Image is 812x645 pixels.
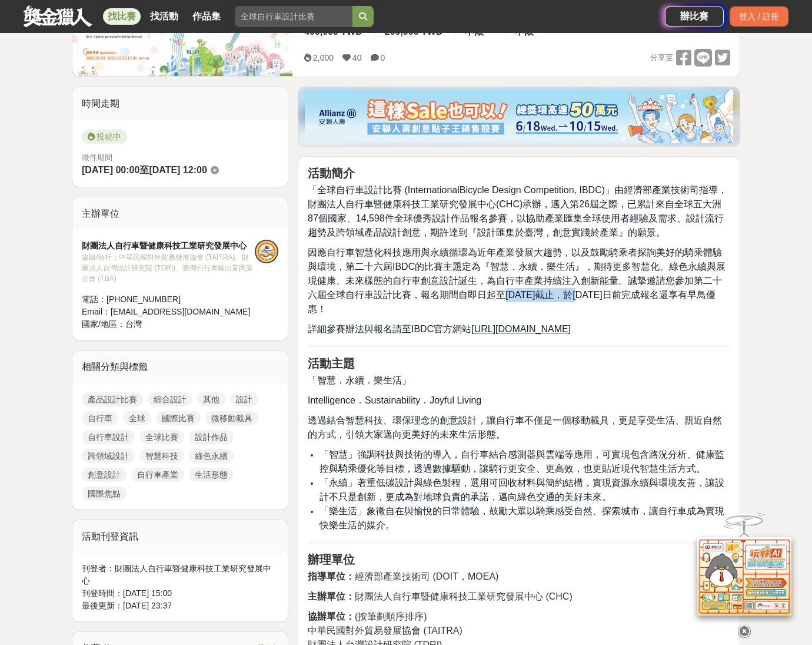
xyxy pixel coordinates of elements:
[82,252,255,284] div: 協辦/執行： 中華民國對外貿易發展協會 (TAITRA)、財團法人台灣設計研究院 (TDRI)、臺灣自行車輸出業同業公會 (TBA)
[82,587,278,600] div: 刊登時間： [DATE] 15:00
[123,411,151,425] a: 全球
[235,6,352,27] input: 全球自行車設計比賽
[189,430,234,444] a: 設計作品
[82,319,125,329] span: 國家/地區：
[697,537,791,615] img: d2146d9a-e6f6-4337-9592-8cefde37ba6b.png
[72,87,288,120] div: 時間走期
[308,247,726,314] span: 因應自行車智慧化科技應用與永續循環為近年產業發展大趨勢，以及鼓勵騎乘者探詢美好的騎乘體驗與環境，第二十六屆IBDC的比賽主題定為『智慧．永續．樂生活』，期待更多智慧化、綠色永續與展現健康、未來樣...
[305,90,733,143] img: dcc59076-91c0-4acb-9c6b-a1d413182f46.png
[82,306,255,318] div: Email： [EMAIL_ADDRESS][DOMAIN_NAME]
[313,53,334,62] span: 2,000
[308,591,355,601] strong: 主辦單位：
[149,165,207,175] span: [DATE] 12:00
[515,27,534,37] span: 不限
[189,449,234,463] a: 綠色永續
[82,153,112,162] span: 徵件期間
[471,325,571,334] a: [URL][DOMAIN_NAME]
[665,6,724,27] a: 辦比賽
[82,240,255,252] div: 財團法人自行車暨健康科技工業研究發展中心
[320,506,724,530] span: 「樂生活」象徵自在與愉悅的日常體驗，鼓勵大眾以騎乘感受自然、探索城市，讓自行車成為實現快樂生活的媒介。
[103,8,141,25] a: 找比賽
[189,468,234,482] a: 生活形態
[156,411,201,425] a: 國際比賽
[72,197,288,230] div: 主辦單位
[381,53,385,62] span: 0
[82,165,139,175] span: [DATE] 00:00
[320,449,724,474] span: 「智慧」強調科技與技術的導入，自行車結合感測器與雲端等應用，可實現包含路況分析、健康監控與騎乘優化等目標，透過數據驅動，讓騎行更安全、更高效，也更貼近現代智慧生活方式。
[82,600,278,612] div: 最後更新： [DATE] 23:37
[471,324,571,334] u: [URL][DOMAIN_NAME]
[188,8,225,25] a: 作品集
[82,130,127,144] span: 投稿中
[145,8,183,25] a: 找活動
[730,6,788,27] div: 登入 / 註冊
[308,571,355,581] strong: 指導單位：
[72,350,288,383] div: 相關分類與標籤
[205,411,258,425] a: 微移動載具
[82,430,135,444] a: 自行車設計
[82,468,127,482] a: 創意設計
[82,487,127,501] a: 國際焦點
[125,319,142,329] span: 台灣
[72,520,288,553] div: 活動刊登資訊
[82,392,143,406] a: 產品設計比賽
[139,165,149,175] span: 至
[308,324,471,334] span: 詳細參賽辦法與報名請至IBDC官方網站
[308,571,498,581] span: 經濟部產業技術司 (DOIT，MOEA)
[82,293,255,306] div: 電話： [PHONE_NUMBER]
[308,415,722,439] span: 透過結合智慧科技、環保理念的創意設計，讓自行車不僅是一個移動載具，更是享受生活、親近自然的方式，引領大家邁向更美好的未來生活形態。
[308,185,727,237] span: 「全球自行車設計比賽 (InternationalBicycle Design Competition, IBDC)」由經濟部產業技術司指導，財團法人自行車暨健康科技工業研究發展中心(CHC)承...
[308,611,427,621] span: (按筆劃順序排序)
[82,563,278,587] div: 刊登者： 財團法人自行車暨健康科技工業研究發展中心
[308,611,355,621] strong: 協辦單位：
[308,591,573,601] span: 財團法人自行車暨健康科技工業研究發展中心 (CHC)
[308,626,462,636] span: 中華民國對外貿易發展協會 (TAITRA)
[308,167,355,180] strong: 活動簡介
[320,478,724,502] span: 「永續」著重低碳設計與綠色製程，選用可回收材料與簡約結構，實現資源永續與環境友善，讓設計不只是創新，更成為對地球負責的承諾，邁向綠色交通的美好未來。
[131,468,184,482] a: 自行車產業
[197,392,225,406] a: 其他
[308,357,355,370] strong: 活動主題
[82,411,118,425] a: 自行車
[352,53,362,62] span: 40
[385,27,443,37] span: 200,000 TWD
[650,49,673,67] span: 分享至
[139,430,184,444] a: 全球比賽
[82,449,135,463] a: 跨領域設計
[308,375,411,385] span: 「智慧．永續．樂生活」
[308,553,355,566] strong: 辦理單位
[304,27,362,37] span: 400,000 TWD
[308,395,481,405] span: Intelligence．Sustainability．Joyful Living
[148,392,192,406] a: 綜合設計
[230,392,258,406] a: 設計
[465,27,484,37] span: 不限
[139,449,184,463] a: 智慧科技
